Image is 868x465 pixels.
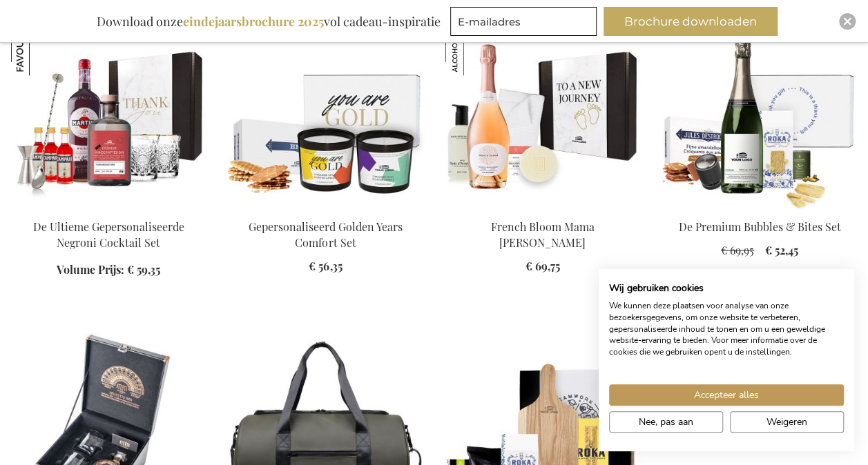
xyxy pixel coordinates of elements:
[491,219,595,249] a: French Bloom Mama [PERSON_NAME]
[609,300,844,358] p: We kunnen deze plaatsen voor analyse van onze bezoekersgegevens, om onze website te verbeteren, g...
[309,258,342,273] span: € 56,35
[445,17,504,75] img: French Bloom Mama Verwen Geschenk
[694,388,759,402] span: Accepteer alles
[843,17,851,26] img: Close
[445,201,640,215] a: Spoiling Mom Gift French Bloom Mama Verwen Geschenk
[721,242,754,257] span: € 69,95
[609,282,844,295] h2: Wij gebruiken cookies
[639,415,693,429] span: Nee, pas aan
[249,219,403,249] a: Gepersonaliseerd Golden Years Comfort Set
[609,411,723,433] button: Pas cookie voorkeuren aan
[228,17,423,210] img: Personalised Golden Years Comfort Set
[525,258,560,273] span: € 69,75
[678,219,840,233] a: De Premium Bubbles & Bites Set
[662,201,857,215] a: The Premium Bubbles & Bites Set
[450,7,597,36] input: E-mailadres
[11,17,70,75] img: De Ultieme Gepersonaliseerde Negroni Cocktail Set
[839,13,856,30] div: Close
[662,17,857,210] img: The Premium Bubbles & Bites Set
[766,415,807,429] span: Weigeren
[609,384,844,406] button: Accepteer alle cookies
[765,242,798,257] span: € 52,45
[90,7,447,36] div: Download onze vol cadeau-inspiratie
[11,17,206,210] img: De Ultieme Gepersonaliseerde Negroni Cocktail Set
[183,13,324,30] b: eindejaarsbrochure 2025
[228,201,423,215] a: Personalised Golden Years Comfort Set
[450,7,601,40] form: marketing offers and promotions
[604,7,778,36] button: Brochure downloaden
[730,411,844,433] button: Alle cookies weigeren
[445,17,640,210] img: Spoiling Mom Gift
